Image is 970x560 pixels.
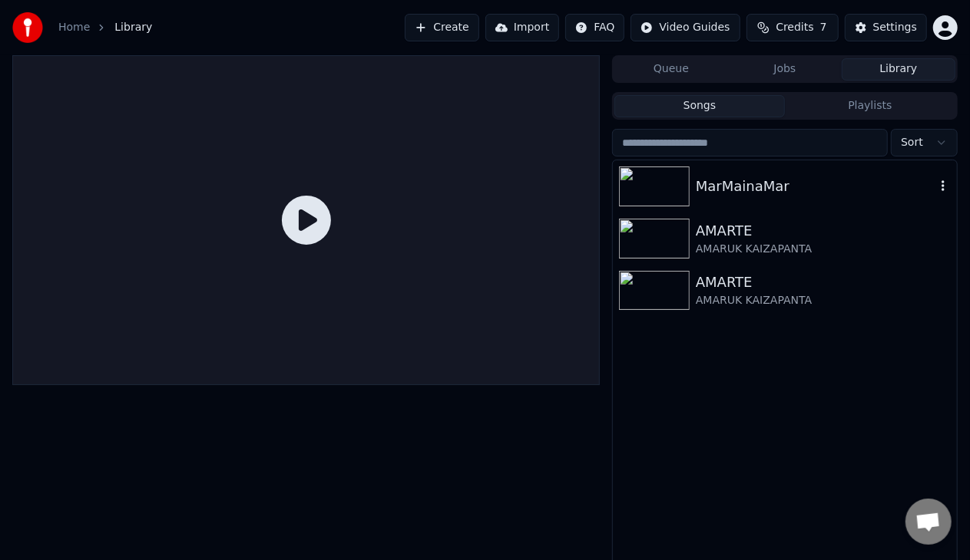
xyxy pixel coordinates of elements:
button: Import [485,14,559,41]
div: AMARTE [696,220,951,242]
div: Settings [873,20,917,35]
button: Video Guides [631,14,740,41]
span: Sort [901,135,923,150]
nav: breadcrumb [58,20,152,35]
button: Queue [614,58,728,81]
button: Credits7 [747,14,839,41]
span: 7 [820,20,827,35]
button: Playlists [785,95,955,117]
div: MarMainaMar [696,176,935,197]
span: Library [114,20,152,35]
button: Create [405,14,479,41]
img: youka [12,12,43,43]
button: Songs [614,95,785,117]
div: AMARUK KAIZAPANTA [696,293,951,308]
button: Jobs [728,58,842,81]
div: Відкритий чат [905,499,952,545]
button: FAQ [565,14,624,41]
button: Library [842,58,955,81]
div: AMARTE [696,272,951,293]
span: Credits [776,20,813,35]
button: Settings [845,14,927,41]
a: Home [58,20,90,35]
div: AMARUK KAIZAPANTA [696,242,951,257]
